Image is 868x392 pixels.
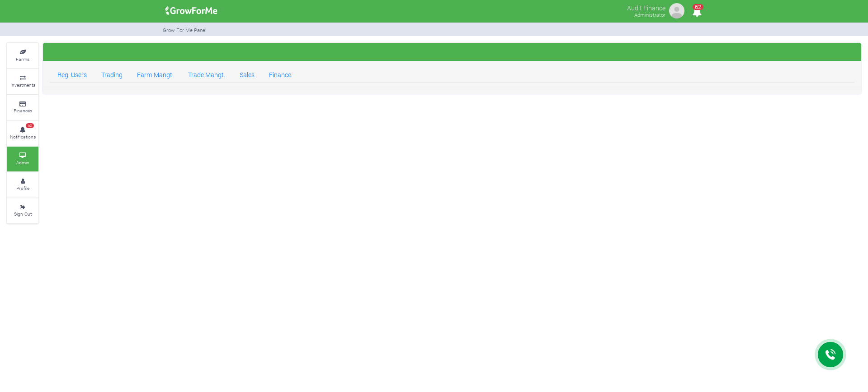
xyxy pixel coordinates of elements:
small: Profile [16,185,29,191]
img: growforme image [668,2,686,20]
a: Sales [232,65,262,83]
small: Farms [16,56,29,62]
small: Finances [14,107,32,114]
small: Administrator [634,11,665,18]
small: Sign Out [14,211,32,217]
small: Admin [16,159,29,166]
a: Farm Mangt. [130,65,181,83]
span: 62 [26,123,34,129]
img: growforme image [162,2,221,20]
small: Notifications [10,134,36,140]
a: Trading [94,65,130,83]
p: Audit Finance [627,2,665,13]
a: Admin [7,147,38,171]
a: Finance [262,65,298,83]
a: Farms [7,43,38,68]
a: Finances [7,95,38,120]
a: 62 [688,9,706,17]
small: Grow For Me Panel [163,27,207,33]
a: Sign Out [7,198,38,223]
small: Investments [10,82,35,88]
i: Notifications [688,2,706,22]
span: 62 [693,4,703,10]
a: Reg. Users [50,65,94,83]
a: Profile [7,172,38,197]
a: 62 Notifications [7,121,38,146]
a: Investments [7,69,38,94]
a: Trade Mangt. [181,65,232,83]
